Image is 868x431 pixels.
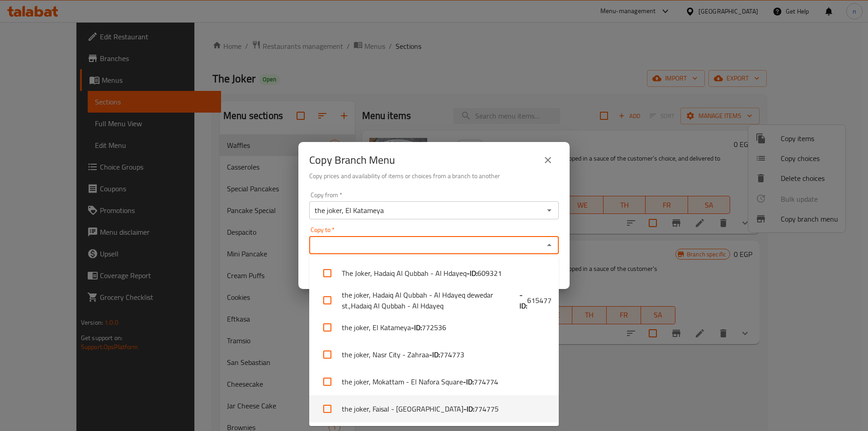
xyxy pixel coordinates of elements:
li: the joker, Hadaiq Al Qubbah - Al Hdayeq dewedar st.,Hadaiq Al Qubbah - Al Hdayeq [309,287,559,314]
span: 609321 [477,268,502,279]
button: close [537,149,559,171]
li: the joker, Faisal - [GEOGRAPHIC_DATA] [309,395,559,422]
h2: Copy Branch Menu [309,153,395,167]
span: 774775 [474,403,499,414]
b: - ID: [519,289,527,311]
span: 615477 [527,295,552,306]
li: The Joker, Hadaiq Al Qubbah - Al Hdayeq [309,260,559,287]
b: - ID: [467,268,477,279]
li: the joker, El Katameya [309,314,559,341]
span: 774774 [474,376,498,387]
li: the joker, Nasr City - Zahraa [309,341,559,368]
span: 774773 [440,349,464,360]
button: Open [543,204,556,217]
button: Close [543,239,556,251]
b: - ID: [463,376,474,387]
b: - ID: [429,349,440,360]
h6: Copy prices and availability of items or choices from a branch to another [309,171,559,181]
b: - ID: [463,403,474,414]
li: the joker, Mokattam - El Nafora Square [309,368,559,395]
b: - ID: [411,322,422,333]
span: 772536 [422,322,446,333]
